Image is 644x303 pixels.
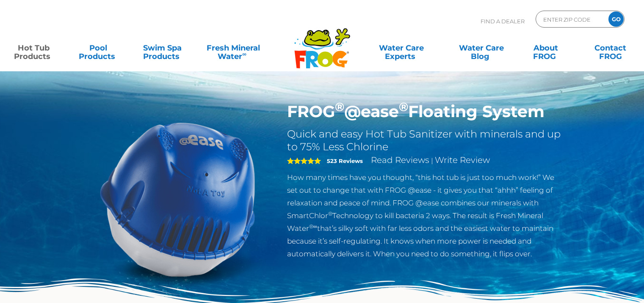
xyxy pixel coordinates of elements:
strong: 523 Reviews [327,157,363,164]
p: Find A Dealer [481,11,525,32]
span: 5 [287,157,321,164]
a: AboutFROG [521,39,571,56]
h1: FROG @ease Floating System [287,102,564,121]
h2: Quick and easy Hot Tub Sanitizer with minerals and up to 75% Less Chlorine [287,128,564,153]
a: PoolProducts [73,39,123,56]
img: hot-tub-product-atease-system.png [81,102,275,296]
a: Water CareBlog [456,39,506,56]
a: Fresh MineralWater∞ [202,39,265,56]
a: ContactFROG [586,39,636,56]
a: Write Review [435,155,490,165]
input: GO [608,11,624,27]
a: Water CareExperts [360,39,442,56]
sup: ® [335,99,344,114]
span: | [431,157,433,165]
sup: ®∞ [309,223,317,230]
a: Read Reviews [371,155,429,165]
sup: ® [328,210,332,217]
sup: ® [399,99,408,114]
img: Frog Products Logo [290,17,355,69]
a: Swim SpaProducts [138,39,188,56]
a: Hot TubProducts [8,39,58,56]
sup: ∞ [242,50,246,57]
p: How many times have you thought, “this hot tub is just too much work!” We set out to change that ... [287,171,564,260]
